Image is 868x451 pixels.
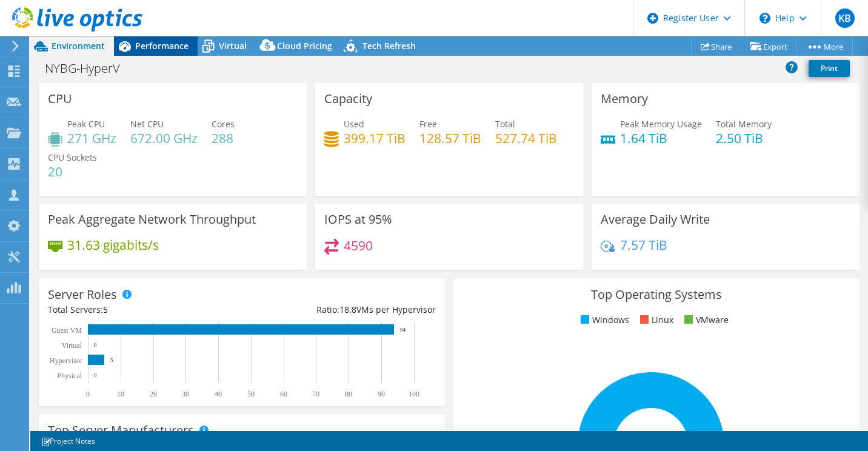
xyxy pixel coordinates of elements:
[691,37,741,56] a: Share
[48,288,117,301] h3: Server Roles
[495,132,557,145] h4: 527.74 TiB
[601,92,648,105] h3: Memory
[462,288,850,301] h3: Top Operating Systems
[103,304,108,315] span: 5
[344,118,364,130] span: Used
[312,390,319,398] text: 70
[48,303,242,316] div: Total Servers:
[495,118,515,130] span: Total
[150,390,157,398] text: 20
[601,213,710,226] h3: Average Daily Write
[48,424,194,437] h3: Top Server Manufacturers
[419,132,481,145] h4: 128.57 TiB
[215,390,222,398] text: 40
[378,390,385,398] text: 90
[400,327,406,333] text: 94
[620,118,702,130] span: Peak Memory Usage
[67,118,105,130] span: Peak CPU
[57,372,82,380] text: Physical
[52,326,82,335] text: Guest VM
[277,40,332,52] span: Cloud Pricing
[280,390,287,398] text: 60
[796,37,853,56] a: More
[578,313,629,327] li: Windows
[62,341,82,350] text: Virtual
[242,303,436,316] div: Ratio: VMs per Hypervisor
[716,118,772,130] span: Total Memory
[212,118,235,130] span: Cores
[344,239,373,252] h4: 4590
[324,213,392,226] h3: IOPS at 95%
[219,40,247,52] span: Virtual
[339,304,356,315] span: 18.8
[182,390,189,398] text: 30
[409,390,419,398] text: 100
[39,62,139,75] h1: NYBG-HyperV
[48,92,72,105] h3: CPU
[324,92,372,105] h3: Capacity
[110,357,113,363] text: 5
[33,433,104,449] a: Project Notes
[362,40,416,52] span: Tech Refresh
[681,313,729,327] li: VMware
[809,60,850,77] a: Print
[620,132,702,145] h4: 1.64 TiB
[130,118,164,130] span: Net CPU
[760,13,770,24] svg: \n
[637,313,673,327] li: Linux
[67,238,159,252] h4: 31.63 gigabits/s
[48,152,97,163] span: CPU Sockets
[117,390,124,398] text: 10
[86,390,90,398] text: 0
[716,132,772,145] h4: 2.50 TiB
[48,213,256,226] h3: Peak Aggregate Network Throughput
[620,238,667,252] h4: 7.57 TiB
[94,372,97,378] text: 0
[130,132,198,145] h4: 672.00 GHz
[835,8,855,28] span: KB
[50,356,82,365] text: Hypervisor
[48,165,97,178] h4: 20
[212,132,235,145] h4: 288
[345,390,352,398] text: 80
[741,37,797,56] a: Export
[419,118,437,130] span: Free
[247,390,255,398] text: 50
[344,132,406,145] h4: 399.17 TiB
[135,40,189,52] span: Performance
[67,132,116,145] h4: 271 GHz
[94,342,97,348] text: 0
[52,40,105,52] span: Environment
